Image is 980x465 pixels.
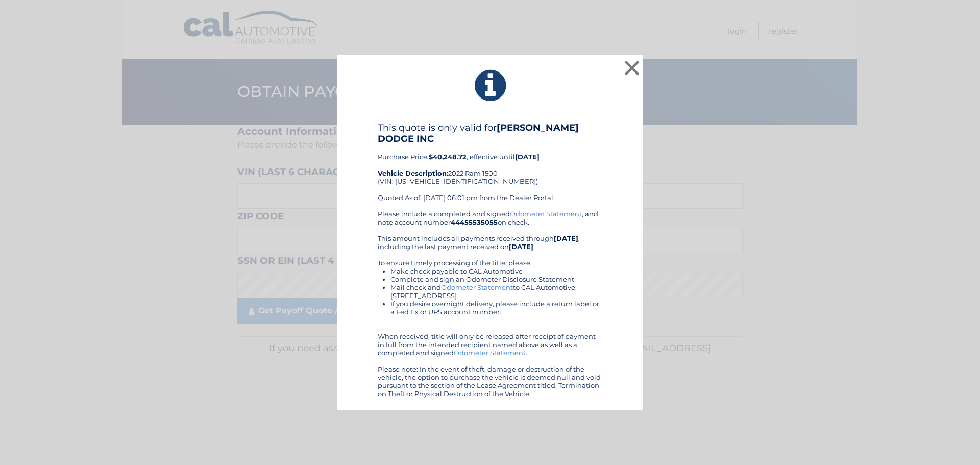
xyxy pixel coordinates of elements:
[429,153,467,161] b: $40,248.72
[390,267,602,275] li: Make check payable to CAL Automotive
[378,169,448,177] strong: Vehicle Description:
[378,122,602,210] div: Purchase Price: , effective until 2022 Ram 1500 (VIN: [US_VEHICLE_IDENTIFICATION_NUMBER]) Quoted ...
[454,349,526,357] a: Odometer Statement
[378,122,579,144] b: [PERSON_NAME] DODGE INC
[515,153,540,161] b: [DATE]
[509,242,533,251] b: [DATE]
[390,300,602,316] li: If you desire overnight delivery, please include a return label or a Fed Ex or UPS account number.
[378,210,602,398] div: Please include a completed and signed , and note account number on check. This amount includes al...
[390,275,602,283] li: Complete and sign an Odometer Disclosure Statement
[554,234,578,242] b: [DATE]
[451,218,498,226] b: 44455535055
[378,122,602,144] h4: This quote is only valid for
[622,58,642,78] button: ×
[510,210,582,218] a: Odometer Statement
[441,283,513,291] a: Odometer Statement
[390,283,602,300] li: Mail check and to CAL Automotive, [STREET_ADDRESS]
